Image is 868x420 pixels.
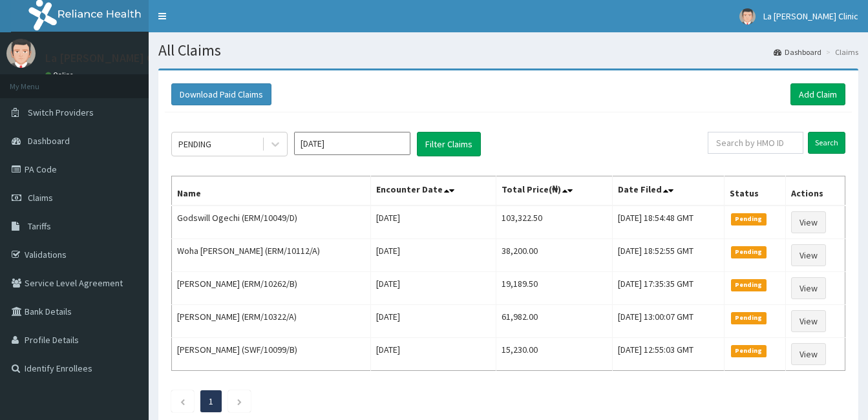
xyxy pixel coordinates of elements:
[808,132,845,154] input: Search
[180,395,185,407] a: Previous page
[731,312,767,324] span: Pending
[158,42,858,59] h1: All Claims
[612,176,724,206] th: Date Filed
[763,10,858,22] span: La [PERSON_NAME] Clinic
[172,272,371,305] td: [PERSON_NAME] (ERM/10262/B)
[612,205,724,239] td: [DATE] 18:54:48 GMT
[172,205,371,239] td: Godswill Ogechi (ERM/10049/D)
[370,176,496,206] th: Encounter Date
[708,132,803,154] input: Search by HMO ID
[28,107,94,118] span: Switch Providers
[823,47,858,58] li: Claims
[790,83,845,105] a: Add Claim
[791,277,826,299] a: View
[237,395,242,407] a: Next page
[294,132,410,155] input: Select Month and Year
[172,239,371,272] td: Woha [PERSON_NAME] (ERM/10112/A)
[731,213,767,225] span: Pending
[45,52,174,64] p: La [PERSON_NAME] Clinic
[739,8,756,25] img: User Image
[28,220,51,232] span: Tariffs
[6,39,36,68] img: User Image
[28,135,70,147] span: Dashboard
[612,239,724,272] td: [DATE] 18:52:55 GMT
[370,272,496,305] td: [DATE]
[731,279,767,291] span: Pending
[791,343,826,365] a: View
[496,239,612,272] td: 38,200.00
[172,305,371,338] td: [PERSON_NAME] (ERM/10322/A)
[731,345,767,357] span: Pending
[791,211,826,233] a: View
[370,305,496,338] td: [DATE]
[612,272,724,305] td: [DATE] 17:35:35 GMT
[172,176,371,206] th: Name
[612,305,724,338] td: [DATE] 13:00:07 GMT
[417,132,481,156] button: Filter Claims
[178,138,211,151] div: PENDING
[496,176,612,206] th: Total Price(₦)
[612,338,724,371] td: [DATE] 12:55:03 GMT
[45,70,76,79] a: Online
[171,83,271,105] button: Download Paid Claims
[496,338,612,371] td: 15,230.00
[496,272,612,305] td: 19,189.50
[791,310,826,332] a: View
[370,338,496,371] td: [DATE]
[731,246,767,258] span: Pending
[172,338,371,371] td: [PERSON_NAME] (SWF/10099/B)
[774,47,821,58] a: Dashboard
[496,205,612,239] td: 103,322.50
[791,244,826,266] a: View
[209,395,213,407] a: Page 1 is your current page
[786,176,845,206] th: Actions
[724,176,785,206] th: Status
[370,205,496,239] td: [DATE]
[370,239,496,272] td: [DATE]
[28,192,53,204] span: Claims
[496,305,612,338] td: 61,982.00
